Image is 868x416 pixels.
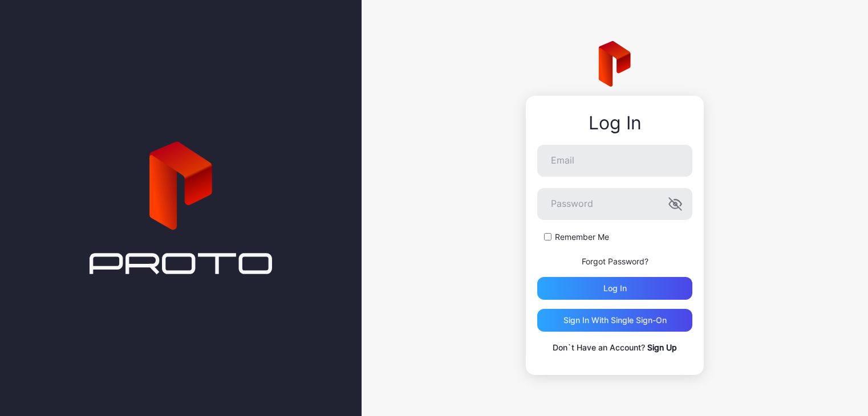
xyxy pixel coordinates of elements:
a: Sign Up [647,342,677,352]
div: Sign in With Single Sign-On [563,316,667,325]
button: Sign in With Single Sign-On [537,309,692,332]
label: Remember Me [555,231,609,243]
input: Email [537,145,692,177]
p: Don`t Have an Account? [537,341,692,354]
input: Password [537,188,692,220]
button: Password [668,197,682,211]
div: Log in [603,284,627,293]
div: Log In [537,113,692,133]
a: Forgot Password? [582,256,648,266]
button: Log in [537,277,692,300]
